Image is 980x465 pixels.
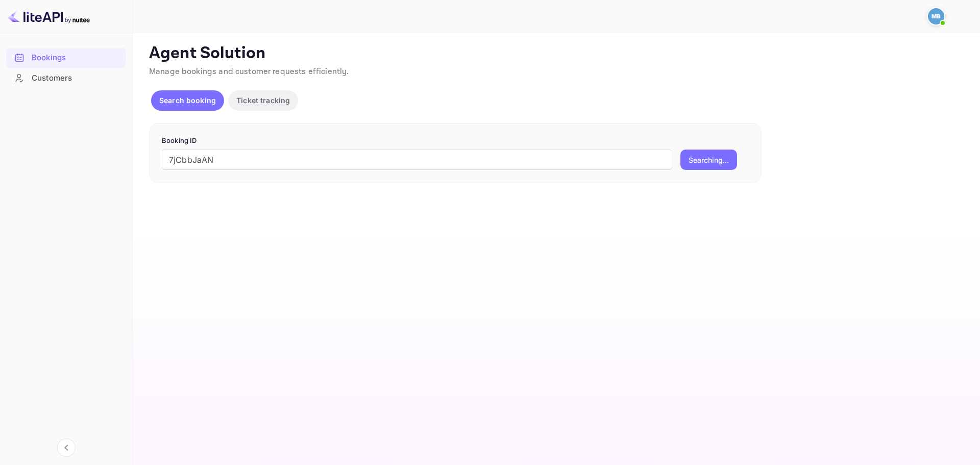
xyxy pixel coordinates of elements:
p: Ticket tracking [236,95,290,106]
p: Agent Solution [149,43,962,64]
p: Booking ID [162,136,749,146]
a: Bookings [6,48,126,67]
p: Search booking [159,95,216,106]
img: Mohcine Belkhir [928,8,944,25]
img: LiteAPI logo [8,8,90,25]
input: Enter Booking ID (e.g., 63782194) [162,150,672,170]
div: Bookings [6,48,126,68]
a: Customers [6,68,126,87]
div: Customers [32,72,121,84]
div: Bookings [32,52,121,64]
span: Manage bookings and customer requests efficiently. [149,66,349,77]
div: Customers [6,68,126,88]
button: Searching... [680,150,737,170]
button: Collapse navigation [57,438,76,457]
